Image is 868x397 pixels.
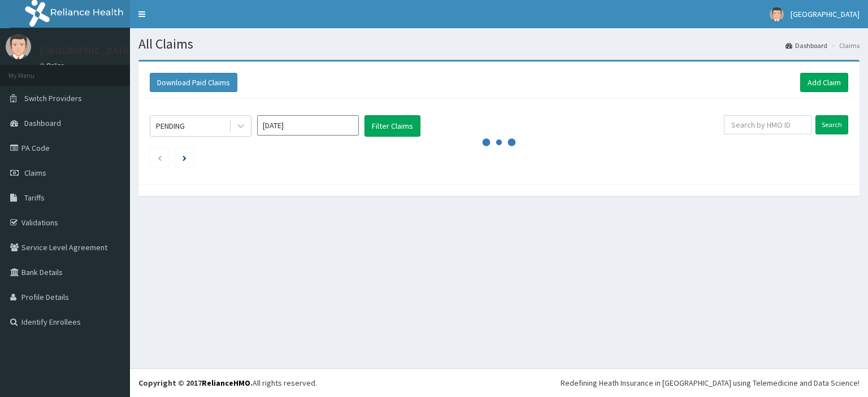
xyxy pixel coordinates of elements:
[6,34,31,59] img: User Image
[40,62,67,69] a: Online
[800,73,848,92] a: Add Claim
[156,120,185,132] div: PENDING
[24,168,46,178] span: Claims
[828,41,860,50] li: Claims
[150,73,237,92] button: Download Paid Claims
[791,9,860,19] span: [GEOGRAPHIC_DATA]
[364,115,420,137] button: Filter Claims
[785,41,827,50] a: Dashboard
[561,377,860,389] div: Redefining Heath Insurance in [GEOGRAPHIC_DATA] using Telemedicine and Data Science!
[183,152,186,163] a: Next page
[24,193,45,203] span: Tariffs
[482,125,516,159] svg: audio-loading
[815,115,848,134] input: Search
[138,378,253,388] strong: Copyright © 2017 .
[202,378,250,388] a: RelianceHMO
[257,115,359,136] input: Select Month and Year
[157,152,162,163] a: Previous page
[40,46,133,56] p: [GEOGRAPHIC_DATA]
[130,368,868,397] footer: All rights reserved.
[770,7,784,21] img: User Image
[724,115,811,134] input: Search by HMO ID
[24,118,61,128] span: Dashboard
[24,93,82,103] span: Switch Providers
[138,37,860,51] h1: All Claims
